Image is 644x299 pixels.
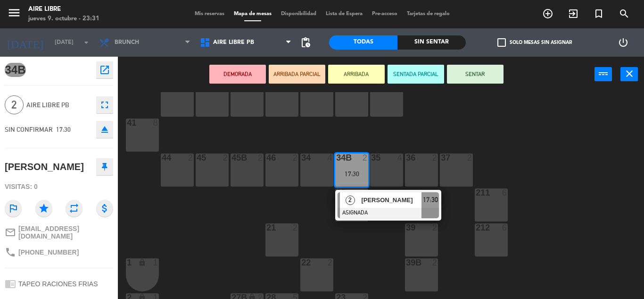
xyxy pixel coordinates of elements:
[432,223,438,232] div: 2
[388,65,444,84] button: SENTADA PARCIAL
[568,8,579,19] i: exit_to_app
[476,223,476,232] div: 212
[5,247,16,258] i: phone
[497,38,506,47] span: check_box_outline_blank
[231,84,232,92] div: 43
[397,35,466,50] div: Sin sentar
[447,65,504,84] button: SENTAR
[293,154,298,162] div: 2
[99,64,110,76] i: open_in_new
[328,154,333,162] div: 4
[346,196,355,205] span: 2
[363,84,368,92] div: 7
[619,8,630,19] i: search
[593,8,604,19] i: turned_in_not
[258,84,264,92] div: 2
[28,14,99,24] div: jueves 9. octubre - 23:31
[188,154,194,162] div: 2
[618,37,629,48] i: power_settings_new
[5,126,53,133] span: SIN CONFIRMAR
[335,171,368,177] div: 17:30
[7,6,21,20] i: menu
[476,188,476,197] div: 211
[336,84,337,92] div: 32
[5,95,24,114] span: 2
[423,194,438,205] span: 17:30
[397,154,403,162] div: 4
[542,8,553,19] i: add_circle_outline
[624,68,635,79] i: close
[402,11,454,17] span: Tarjetas de regalo
[502,223,508,232] div: 6
[96,61,113,78] button: open_in_new
[594,67,612,81] button: power_input
[209,65,266,84] button: DEMORADA
[190,11,229,17] span: Mis reservas
[293,84,298,92] div: 2
[397,84,403,92] div: 7
[432,154,438,162] div: 2
[367,11,402,17] span: Pre-acceso
[5,63,26,77] span: 34B
[188,84,194,92] div: 2
[81,37,92,48] i: arrow_drop_down
[18,280,98,288] span: TAPEO RACIONES FRIAS
[229,11,276,17] span: Mapa de mesas
[467,154,473,162] div: 2
[127,258,127,267] div: 1
[223,84,229,92] div: 2
[153,258,159,267] div: 1
[276,11,321,17] span: Disponibilidad
[321,11,367,17] span: Lista de Espera
[127,119,127,127] div: 41
[66,200,83,217] i: repeat
[363,188,368,197] div: 2
[99,124,110,135] i: eject
[96,96,113,113] button: fullscreen
[96,121,113,138] button: eject
[153,119,159,127] div: 8
[5,200,22,217] i: outlined_flag
[497,38,572,47] label: Solo mesas sin asignar
[336,188,337,197] div: 38
[223,154,229,162] div: 2
[269,65,325,84] button: ARRIBADA PARCIAL
[115,39,139,46] span: Brunch
[432,258,438,267] div: 2
[5,179,113,195] div: Visitas: 0
[620,67,638,81] button: close
[7,6,21,23] button: menu
[18,225,113,240] span: [EMAIL_ADDRESS][DOMAIN_NAME]
[56,126,71,133] span: 17:30
[300,37,311,48] span: pending_actions
[5,159,84,175] div: [PERSON_NAME]
[502,188,508,197] div: 6
[361,195,421,205] span: [PERSON_NAME]
[258,154,264,162] div: 2
[99,99,110,111] i: fullscreen
[5,227,16,238] i: mail_outline
[293,223,298,232] div: 2
[5,225,113,240] a: mail_outline[EMAIL_ADDRESS][DOMAIN_NAME]
[5,278,16,290] i: chrome_reader_mode
[28,5,99,14] div: Aire Libre
[138,258,146,266] i: lock
[363,154,368,162] div: 2
[18,248,79,256] span: [PHONE_NUMBER]
[231,154,232,162] div: 45B
[35,200,52,217] i: star
[371,154,372,162] div: 35
[328,84,333,92] div: 7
